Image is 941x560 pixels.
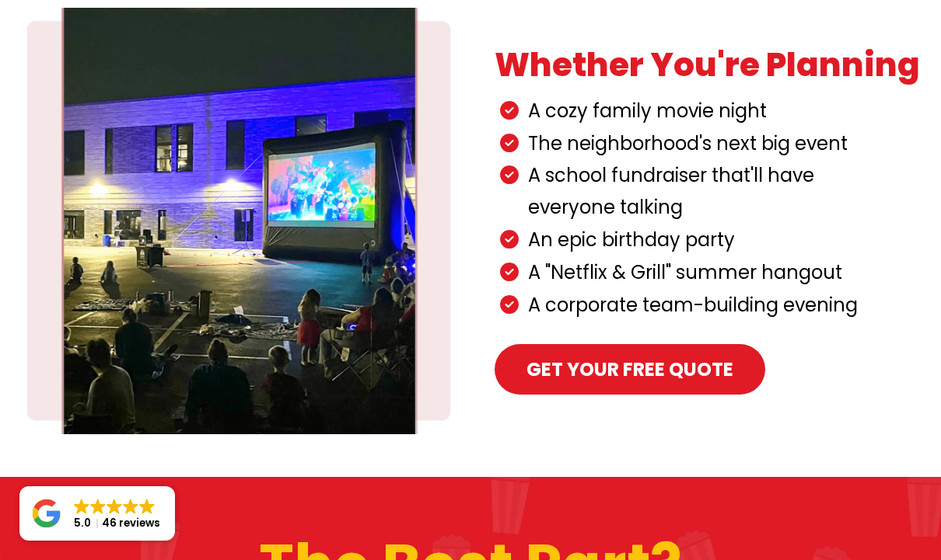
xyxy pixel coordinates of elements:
[528,224,906,256] p: An epic birthday party
[495,344,765,395] a: Get your Free Quote
[528,290,906,322] p: A corporate team-building evening
[528,128,906,160] p: The neighborhood's next big event
[528,257,906,289] p: A "Netflix & Grill" summer hangout
[495,47,922,83] h1: Whether you're planning
[526,356,733,383] span: Get your Free Quote
[528,96,906,127] p: A cozy family movie night
[19,486,175,541] a: Close GoogleGoogleGoogleGoogleGoogle 5.046 reviews
[528,160,906,224] p: A school fundraiser that'll have everyone talking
